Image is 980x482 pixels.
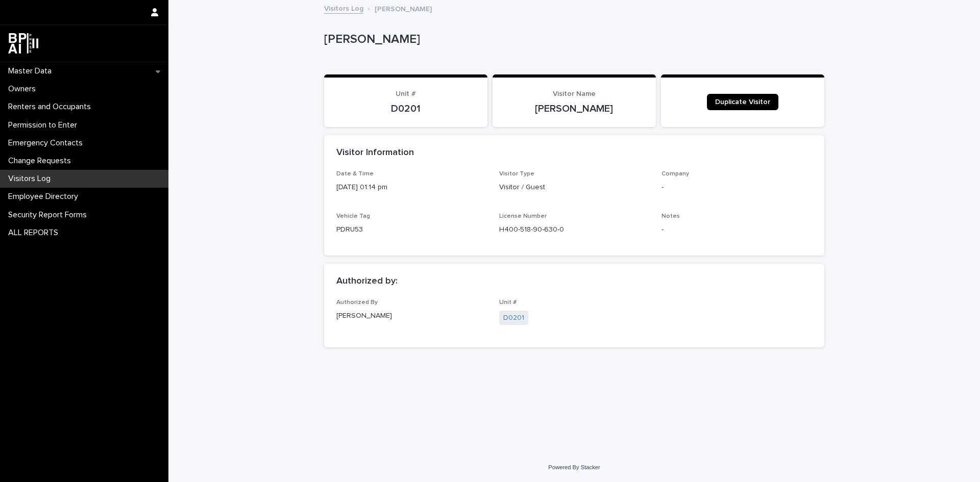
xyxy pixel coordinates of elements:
span: Unit # [499,299,517,306]
p: [PERSON_NAME] [336,311,487,321]
span: Authorized By [336,299,378,306]
p: Owners [4,84,44,94]
p: Change Requests [4,156,79,166]
span: Vehicle Tag [336,213,370,219]
h2: Visitor Information [336,147,414,159]
span: Notes [661,213,680,219]
p: Master Data [4,66,60,76]
h2: Authorized by: [336,276,398,287]
p: D0201 [336,103,475,115]
p: Visitors Log [4,174,59,184]
p: [PERSON_NAME] [375,3,432,14]
img: dwgmcNfxSF6WIOOXiGgu [8,33,38,54]
a: Duplicate Visitor [707,94,778,110]
span: Visitor Name [553,90,596,97]
p: H400-518-90-630-0 [499,224,650,235]
span: Duplicate Visitor [715,98,770,106]
span: Unit # [396,90,416,97]
p: Permission to Enter [4,120,85,130]
p: Visitor / Guest [499,182,650,193]
p: [PERSON_NAME] [324,32,820,47]
a: Powered By Stacker [548,464,600,470]
p: ALL REPORTS [4,228,66,238]
p: Renters and Occupants [4,102,99,112]
a: Visitors Log [324,2,363,14]
span: Company [661,171,689,177]
p: Emergency Contacts [4,138,91,148]
span: License Number [499,213,547,219]
p: [DATE] 01:14 pm [336,182,487,193]
p: - [661,224,812,235]
p: Security Report Forms [4,210,95,220]
p: PDRU53 [336,224,487,235]
p: Employee Directory [4,192,86,201]
p: - [661,182,812,193]
span: Visitor Type [499,171,534,177]
a: D0201 [503,313,524,323]
p: [PERSON_NAME] [505,103,644,115]
span: Date & Time [336,171,374,177]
